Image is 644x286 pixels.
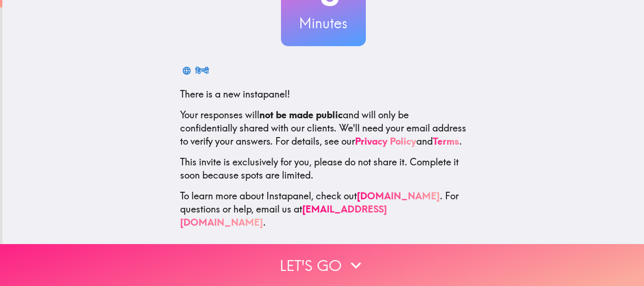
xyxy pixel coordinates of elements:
button: हिन्दी [180,61,213,80]
b: not be made public [259,109,343,121]
div: हिन्दी [195,64,209,77]
p: To learn more about Instapanel, check out . For questions or help, email us at . [180,189,467,229]
a: [EMAIL_ADDRESS][DOMAIN_NAME] [180,203,387,228]
span: There is a new instapanel! [180,88,290,100]
p: Your responses will and will only be confidentially shared with our clients. We'll need your emai... [180,108,467,148]
h3: Minutes [281,13,366,33]
a: [DOMAIN_NAME] [357,190,440,202]
p: This invite is exclusively for you, please do not share it. Complete it soon because spots are li... [180,155,467,182]
a: Terms [433,135,459,147]
a: Privacy Policy [355,135,416,147]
